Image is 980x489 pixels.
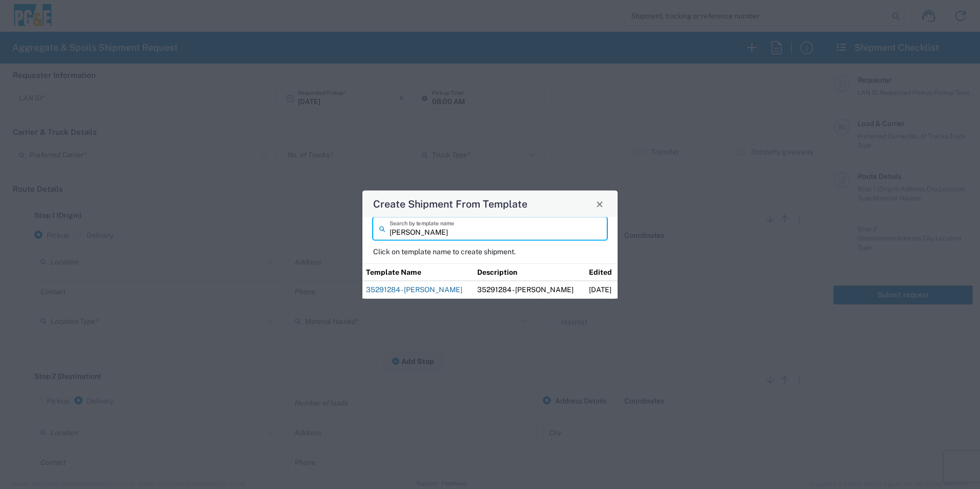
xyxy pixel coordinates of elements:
a: 35291284 - [PERSON_NAME] [366,286,462,294]
td: 35291284 - [PERSON_NAME] [474,281,585,299]
th: Edited [585,263,618,281]
th: Description [474,263,585,281]
table: Shipment templates [362,263,618,299]
button: Close [593,197,607,211]
td: [DATE] [585,281,618,299]
th: Template Name [362,263,474,281]
p: Click on template name to create shipment. [373,247,607,256]
h4: Create Shipment From Template [373,196,527,211]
